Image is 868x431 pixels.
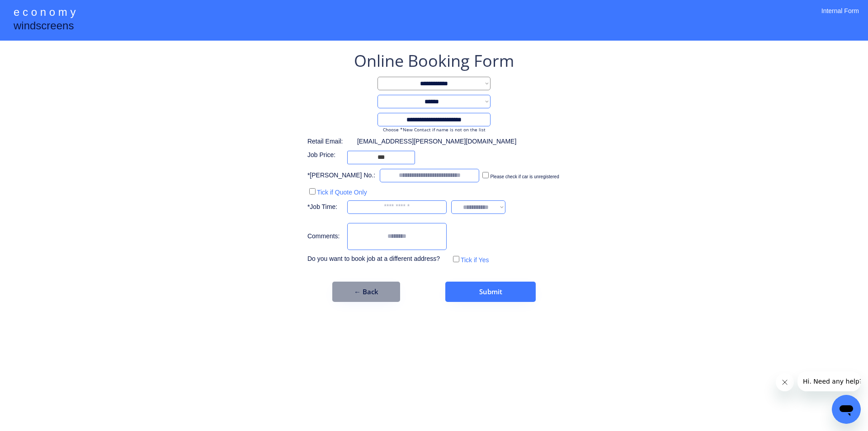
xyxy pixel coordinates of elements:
div: e c o n o m y [14,5,75,22]
label: Tick if Quote Only [317,189,367,196]
div: Job Price: [307,151,343,160]
div: windscreens [14,18,74,36]
button: Submit [445,282,536,302]
div: Retail Email: [307,137,353,146]
iframe: Close message [776,373,794,391]
label: Tick if Yes [461,256,489,264]
div: Choose *New Contact if name is not on the list [377,126,491,133]
div: Comments: [307,232,343,241]
button: ← Back [332,282,400,302]
iframe: Message from company [797,371,861,391]
div: Internal Form [821,7,859,27]
iframe: Button to launch messaging window [832,395,861,424]
div: Do you want to book job at a different address? [307,255,447,264]
div: [EMAIL_ADDRESS][PERSON_NAME][DOMAIN_NAME] [357,137,516,146]
span: Hi. Need any help? [5,6,65,14]
label: Please check if car is unregistered [490,174,559,179]
div: Online Booking Form [354,50,514,72]
div: *[PERSON_NAME] No.: [307,171,375,180]
div: *Job Time: [307,203,343,212]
